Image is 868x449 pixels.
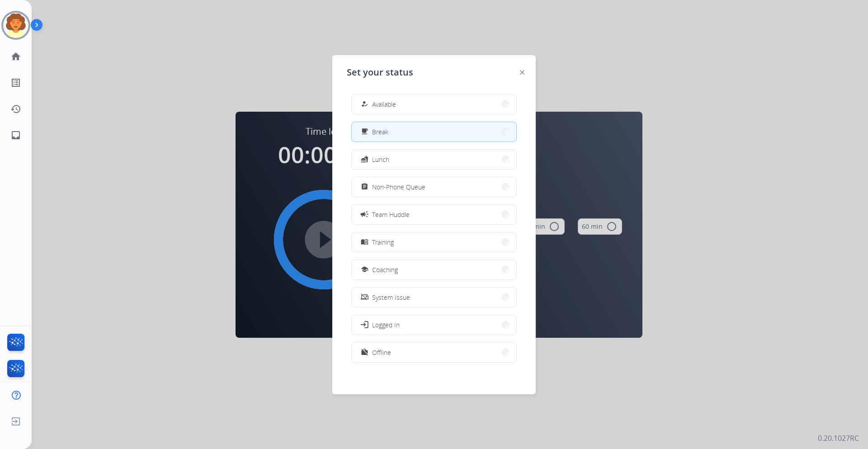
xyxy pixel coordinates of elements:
[520,70,524,75] img: close-button
[372,348,391,357] span: Offline
[352,122,516,142] button: Break
[352,177,516,197] button: Non-Phone Queue
[10,130,21,141] mat-icon: inbox
[10,51,21,62] mat-icon: home
[352,315,516,335] button: Logged In
[372,237,394,247] span: Training
[372,182,425,192] span: Non-Phone Queue
[372,320,400,330] span: Logged In
[361,238,368,246] mat-icon: menu_book
[818,433,859,444] p: 0.20.1027RC
[361,266,368,274] mat-icon: school
[372,155,389,164] span: Lunch
[372,293,410,302] span: System Issue
[352,232,516,252] button: Training
[361,183,368,191] mat-icon: assignment
[372,265,398,274] span: Coaching
[361,128,368,136] mat-icon: free_breakfast
[352,150,516,169] button: Lunch
[352,288,516,307] button: System Issue
[352,343,516,362] button: Offline
[347,66,413,79] span: Set your status
[361,293,368,301] mat-icon: phonelink_off
[10,104,21,114] mat-icon: history
[10,77,21,88] mat-icon: list_alt
[361,100,368,108] mat-icon: how_to_reg
[361,156,368,163] mat-icon: fastfood
[352,205,516,224] button: Team Huddle
[372,210,410,219] span: Team Huddle
[3,13,28,38] img: avatar
[361,349,368,356] mat-icon: work_off
[372,99,396,109] span: Available
[352,260,516,279] button: Coaching
[360,320,369,329] mat-icon: login
[352,95,516,114] button: Available
[372,127,388,137] span: Break
[360,210,369,219] mat-icon: campaign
